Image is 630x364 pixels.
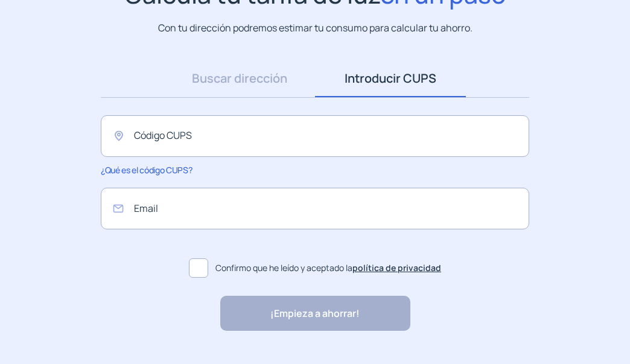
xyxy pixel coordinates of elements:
a: Buscar dirección [164,60,315,97]
a: política de privacidad [352,262,441,273]
p: Con tu dirección podremos estimar tu consumo para calcular tu ahorro. [158,21,472,36]
a: Introducir CUPS [315,60,466,97]
span: Confirmo que he leído y aceptado la [215,261,441,275]
span: ¿Qué es el código CUPS? [101,164,192,176]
